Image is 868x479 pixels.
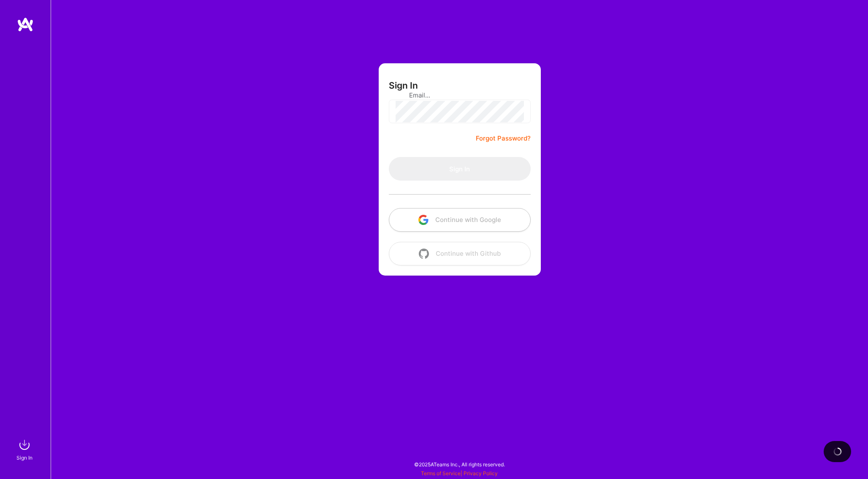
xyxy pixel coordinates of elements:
[389,157,531,181] button: Sign In
[464,470,498,476] a: Privacy Policy
[389,80,418,91] h3: Sign In
[419,249,429,259] img: icon
[476,133,531,143] a: Forgot Password?
[389,242,531,265] button: Continue with Github
[832,446,844,457] img: loading
[421,470,498,476] span: |
[16,453,33,462] div: Sign In
[17,17,34,32] img: logo
[51,454,868,475] div: © 2025 ATeams Inc., All rights reserved.
[409,84,510,106] input: Email...
[16,436,33,453] img: sign in
[421,470,461,476] a: Terms of Service
[18,436,33,462] a: sign inSign In
[389,208,531,232] button: Continue with Google
[418,215,429,225] img: icon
